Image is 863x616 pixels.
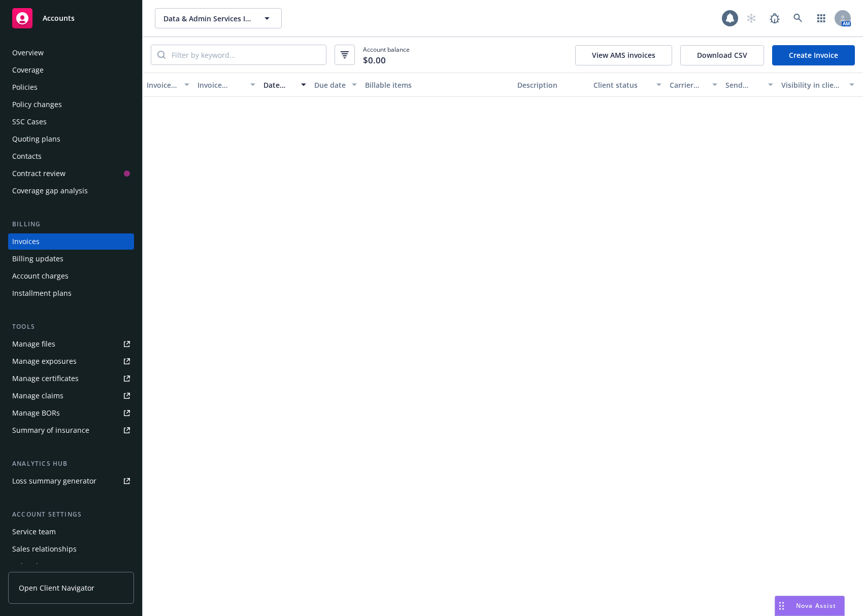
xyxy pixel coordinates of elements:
[8,285,134,301] a: Installment plans
[8,405,134,421] a: Manage BORs
[775,596,845,616] button: Nova Assist
[781,80,843,90] div: Visibility in client dash
[593,80,650,90] div: Client status
[517,80,585,90] div: Description
[12,183,88,199] div: Coverage gap analysis
[8,251,134,267] a: Billing updates
[8,336,134,352] a: Manage files
[12,524,56,540] div: Service team
[8,541,134,557] a: Sales relationships
[8,459,134,469] div: Analytics hub
[197,80,244,90] div: Invoice amount
[8,370,134,387] a: Manage certificates
[777,73,858,97] button: Visibility in client dash
[12,353,77,369] div: Manage exposures
[12,405,60,421] div: Manage BORs
[12,62,44,78] div: Coverage
[680,45,764,65] button: Download CSV
[12,45,44,61] div: Overview
[8,4,134,32] a: Accounts
[670,80,706,90] div: Carrier status
[8,114,134,130] a: SSC Cases
[363,45,410,64] span: Account balance
[365,80,509,90] div: Billable items
[157,51,165,59] svg: Search
[12,165,65,182] div: Contract review
[788,8,808,28] a: Search
[143,73,193,97] button: Invoice ID
[8,422,134,438] a: Summary of insurance
[12,558,71,574] div: Related accounts
[8,96,134,113] a: Policy changes
[263,80,295,90] div: Date issued
[12,79,38,95] div: Policies
[163,13,251,24] span: Data & Admin Services Inc.
[8,79,134,95] a: Policies
[772,45,855,65] a: Create Invoice
[12,336,55,352] div: Manage files
[147,80,178,90] div: Invoice ID
[589,73,666,97] button: Client status
[19,583,94,593] span: Open Client Navigator
[12,388,63,404] div: Manage claims
[165,45,326,64] input: Filter by keyword...
[8,165,134,182] a: Contract review
[8,509,134,520] div: Account settings
[314,80,346,90] div: Due date
[155,8,282,28] button: Data & Admin Services Inc.
[12,251,63,267] div: Billing updates
[8,524,134,540] a: Service team
[12,370,79,387] div: Manage certificates
[8,45,134,61] a: Overview
[12,233,40,250] div: Invoices
[8,388,134,404] a: Manage claims
[259,73,310,97] button: Date issued
[361,73,513,97] button: Billable items
[775,596,788,615] div: Drag to move
[8,148,134,164] a: Contacts
[12,285,72,301] div: Installment plans
[8,233,134,250] a: Invoices
[8,268,134,284] a: Account charges
[12,96,62,113] div: Policy changes
[8,131,134,147] a: Quoting plans
[721,73,777,97] button: Send result
[8,353,134,369] a: Manage exposures
[12,473,96,489] div: Loss summary generator
[43,14,75,22] span: Accounts
[12,148,42,164] div: Contacts
[12,131,60,147] div: Quoting plans
[796,601,836,610] span: Nova Assist
[8,558,134,574] a: Related accounts
[193,73,259,97] button: Invoice amount
[12,114,47,130] div: SSC Cases
[8,473,134,489] a: Loss summary generator
[310,73,361,97] button: Due date
[8,183,134,199] a: Coverage gap analysis
[8,322,134,332] div: Tools
[741,8,761,28] a: Start snowing
[12,541,77,557] div: Sales relationships
[811,8,832,28] a: Switch app
[666,73,721,97] button: Carrier status
[12,422,89,438] div: Summary of insurance
[8,62,134,78] a: Coverage
[12,268,69,284] div: Account charges
[765,8,785,28] a: Report a Bug
[575,45,672,65] button: View AMS invoices
[8,219,134,229] div: Billing
[725,80,762,90] div: Send result
[513,73,589,97] button: Description
[363,54,386,67] span: $0.00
